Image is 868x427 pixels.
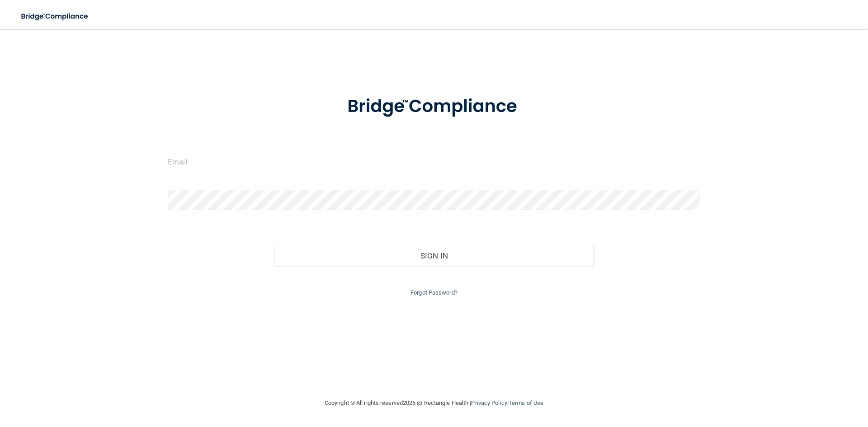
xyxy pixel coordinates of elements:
[471,399,507,406] a: Privacy Policy
[269,389,599,418] div: Copyright © All rights reserved 2025 @ Rectangle Health | |
[329,83,539,130] img: bridge_compliance_login_screen.278c3ca4.svg
[509,399,543,406] a: Terms of Use
[14,7,97,26] img: bridge_compliance_login_screen.278c3ca4.svg
[168,152,700,172] input: Email
[410,289,458,296] a: Forgot Password?
[274,246,594,266] button: Sign In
